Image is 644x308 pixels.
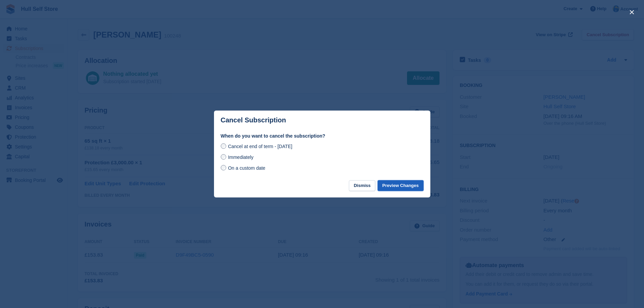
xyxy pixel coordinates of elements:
button: Preview Changes [378,180,424,191]
input: On a custom date [221,165,226,170]
span: Immediately [228,155,253,160]
span: On a custom date [228,165,265,171]
span: Cancel at end of term - [DATE] [228,144,292,149]
input: Cancel at end of term - [DATE] [221,143,226,149]
p: Cancel Subscription [221,116,286,124]
label: When do you want to cancel the subscription? [221,133,424,140]
button: Dismiss [349,180,375,191]
input: Immediately [221,154,226,160]
button: close [626,7,637,18]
